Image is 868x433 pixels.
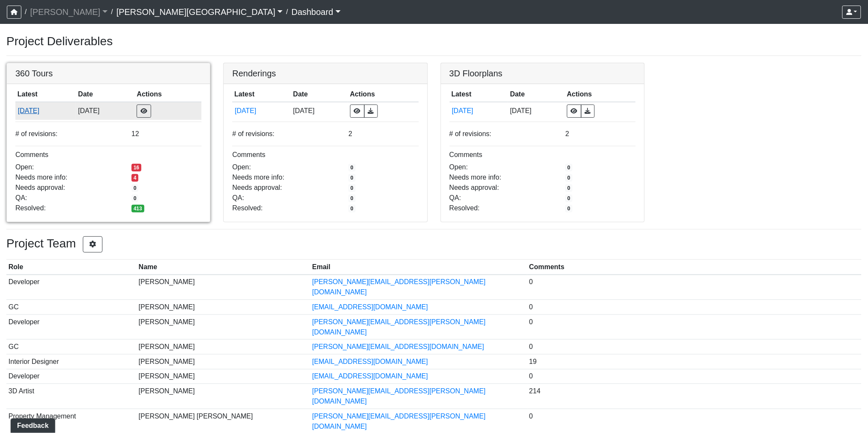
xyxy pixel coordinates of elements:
a: [EMAIL_ADDRESS][DOMAIN_NAME] [312,303,428,311]
a: [EMAIL_ADDRESS][DOMAIN_NAME] [312,358,428,365]
td: Developer [6,275,137,300]
td: Developer [6,369,137,384]
th: Name [137,260,310,275]
a: Dashboard [292,3,341,20]
span: / [108,3,116,20]
td: sNTZBzmsZC5nVf1pWJhMt9 [450,102,509,120]
a: [PERSON_NAME][EMAIL_ADDRESS][PERSON_NAME][DOMAIN_NAME] [312,387,485,405]
a: [EMAIL_ADDRESS][DOMAIN_NAME] [312,372,428,380]
td: [PERSON_NAME] [137,384,310,409]
h3: Project Team [6,236,862,253]
td: 214 [527,384,862,409]
td: [PERSON_NAME] [137,369,310,384]
td: GC [6,340,137,355]
td: 0 [527,275,862,300]
th: Email [310,260,527,275]
button: [DATE] [451,105,506,116]
a: [PERSON_NAME][EMAIL_ADDRESS][PERSON_NAME][DOMAIN_NAME] [312,318,485,336]
a: [PERSON_NAME][GEOGRAPHIC_DATA] [116,3,283,20]
th: Role [6,260,137,275]
th: Comments [527,260,862,275]
h3: Project Deliverables [6,34,862,49]
td: [PERSON_NAME] [137,354,310,369]
span: / [21,3,30,20]
span: / [283,3,291,20]
td: [PERSON_NAME] [137,314,310,340]
td: iD2es3rCJxKwv5EhgeUT3Q [15,102,76,120]
iframe: Ybug feedback widget [6,416,57,433]
td: 0 [527,300,862,315]
td: Developer [6,314,137,340]
button: [DATE] [18,105,74,116]
td: [PERSON_NAME] [137,340,310,355]
a: [PERSON_NAME][EMAIL_ADDRESS][DOMAIN_NAME] [312,343,484,350]
a: [PERSON_NAME][EMAIL_ADDRESS][PERSON_NAME][DOMAIN_NAME] [312,413,485,430]
td: GC [6,300,137,315]
td: [PERSON_NAME] [137,300,310,315]
td: Interior Designer [6,354,137,369]
td: 0 [527,369,862,384]
td: [PERSON_NAME] [137,275,310,300]
button: [DATE] [234,105,289,116]
a: [PERSON_NAME] [30,3,108,20]
td: 0 [527,314,862,340]
td: 3D Artist [6,384,137,409]
a: [PERSON_NAME][EMAIL_ADDRESS][PERSON_NAME][DOMAIN_NAME] [312,278,485,296]
td: 0 [527,340,862,355]
td: srHkvRoRJZtki1tkKy6YP9 [232,102,291,120]
td: 19 [527,354,862,369]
